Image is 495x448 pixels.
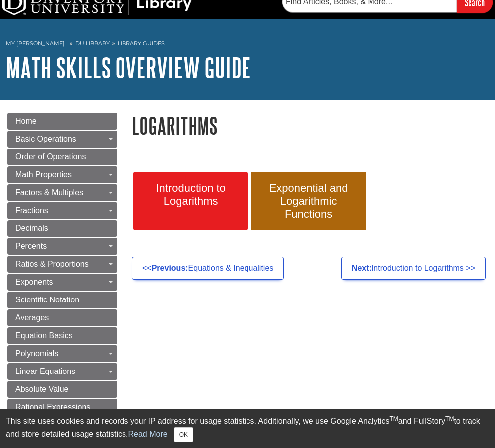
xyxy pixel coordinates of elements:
span: Linear Equations [15,367,75,375]
span: Absolute Value [15,385,68,393]
span: Decimals [15,224,48,232]
span: Scientific Notation [15,296,79,304]
a: Fractions [7,202,117,219]
a: DU Library [75,40,110,47]
span: Home [15,117,37,125]
sup: TM [389,415,398,422]
nav: breadcrumb [6,37,489,53]
a: Next:Introduction to Logarithms >> [341,257,486,280]
span: Rational Expressions [15,403,90,411]
span: Math Properties [15,170,72,179]
a: Home [7,113,117,130]
span: Equation Basics [15,331,73,340]
span: Exponents [15,278,53,286]
span: Exponential and Logarithmic Functions [258,182,358,221]
span: Factors & Multiples [15,188,83,197]
div: This site uses cookies and records your IP address for usage statistics. Additionally, we use Goo... [6,415,489,442]
a: My [PERSON_NAME] [6,39,65,48]
a: Factors & Multiples [7,184,117,201]
a: Order of Operations [7,149,117,165]
strong: Next: [352,264,371,272]
a: Averages [7,309,117,326]
strong: Previous: [152,264,188,272]
span: Polynomials [15,349,58,358]
a: Library Guides [118,40,165,47]
a: Introduction to Logarithms [133,172,248,230]
a: Rational Expressions [7,399,117,416]
sup: TM [445,415,454,422]
a: Polynomials [7,345,117,362]
span: Ratios & Proportions [15,260,89,268]
a: Exponential and Logarithmic Functions [251,172,366,230]
a: Math Skills Overview Guide [6,52,251,83]
a: <<Previous:Equations & Inequalities [132,257,284,280]
a: Basic Operations [7,131,117,148]
a: Math Properties [7,166,117,183]
a: Linear Equations [7,363,117,380]
h1: Logarithms [132,113,491,138]
a: Read More [128,430,167,438]
a: Equation Basics [7,327,117,344]
span: Averages [15,313,49,322]
span: Basic Operations [15,135,76,143]
a: Absolute Value [7,381,117,398]
span: Order of Operations [15,152,86,161]
span: Fractions [15,206,48,215]
button: Close [174,427,193,442]
span: Percents [15,242,47,250]
a: Decimals [7,220,117,237]
a: Ratios & Proportions [7,256,117,273]
a: Scientific Notation [7,292,117,308]
a: Percents [7,238,117,255]
span: Introduction to Logarithms [141,182,241,208]
a: Exponents [7,274,117,291]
